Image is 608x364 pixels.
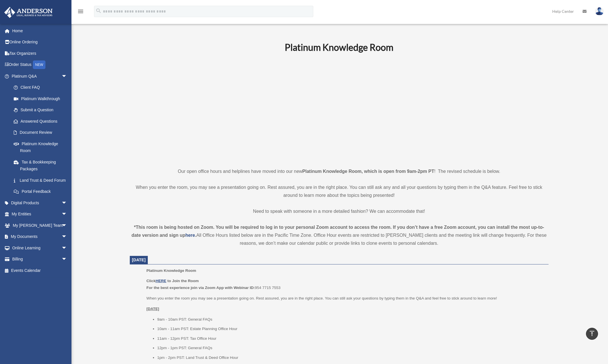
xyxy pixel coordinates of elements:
[146,279,167,283] b: Click
[8,104,76,116] a: Submit a Question
[130,223,549,247] div: All Office Hours listed below are in the Pacific Time Zone. Office Hour events are restricted to ...
[131,225,544,238] strong: *This room is being hosted on Zoom. You will be required to log in to your personal Zoom account ...
[157,354,545,361] li: 1pm - 2pm PST: Land Trust & Deed Office Hour
[4,70,76,82] a: Platinum Q&Aarrow_drop_down
[61,70,73,82] span: arrow_drop_down
[157,316,545,323] li: 9am - 10am PST: General FAQs
[130,207,549,215] p: Need to speak with someone in a more detailed fashion? We can accommodate that!
[595,7,604,15] img: User Pic
[157,345,545,351] li: 12pm - 1pm PST: General FAQs
[33,60,45,69] div: NEW
[132,258,146,262] span: [DATE]
[61,209,73,220] span: arrow_drop_down
[157,335,545,342] li: 11am - 12pm PST: Tax Office Hour
[168,279,199,283] b: to Join the Room
[4,48,76,59] a: Tax Organizers
[195,233,196,238] strong: .
[586,328,598,340] a: vertical_align_top
[146,268,196,273] span: Platinum Knowledge Room
[4,59,76,71] a: Order StatusNEW
[8,156,76,175] a: Tax & Bookkeeping Packages
[4,197,76,209] a: Digital Productsarrow_drop_down
[77,10,84,15] a: menu
[4,37,76,48] a: Online Ordering
[8,175,76,186] a: Land Trust & Deed Forum
[8,82,76,93] a: Client FAQ
[4,209,76,220] a: My Entitiesarrow_drop_down
[146,278,544,291] p: 954 7715 7553
[4,25,76,37] a: Home
[61,220,73,231] span: arrow_drop_down
[589,330,595,337] i: vertical_align_top
[8,93,76,104] a: Platinum Walkthrough
[185,233,195,238] a: here
[4,242,76,254] a: Online Learningarrow_drop_down
[95,8,102,14] i: search
[302,169,434,174] strong: Platinum Knowledge Room, which is open from 9am-2pm PT
[8,116,76,127] a: Answered Questions
[8,127,76,138] a: Document Review
[253,60,425,157] iframe: 231110_Toby_KnowledgeRoom
[285,42,393,53] b: Platinum Knowledge Room
[146,286,255,290] b: For the best experience join via Zoom App with Webinar ID:
[157,325,545,332] li: 10am - 11am PST: Estate Planning Office Hour
[61,254,73,265] span: arrow_drop_down
[130,167,549,175] p: Our open office hours and helplines have moved into our new ! The revised schedule is below.
[4,231,76,242] a: My Documentsarrow_drop_down
[146,295,544,302] p: When you enter the room you may see a presentation going on. Rest assured, you are in the right p...
[8,186,76,197] a: Portal Feedback
[4,254,76,265] a: Billingarrow_drop_down
[4,265,76,276] a: Events Calendar
[4,220,76,231] a: My [PERSON_NAME] Teamarrow_drop_down
[156,279,166,283] a: HERE
[61,231,73,243] span: arrow_drop_down
[61,242,73,254] span: arrow_drop_down
[3,7,54,18] img: Anderson Advisors Platinum Portal
[130,183,549,199] p: When you enter the room, you may see a presentation going on. Rest assured, you are in the right ...
[146,307,159,311] u: [DATE]
[77,8,84,15] i: menu
[61,197,73,209] span: arrow_drop_down
[8,138,73,156] a: Platinum Knowledge Room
